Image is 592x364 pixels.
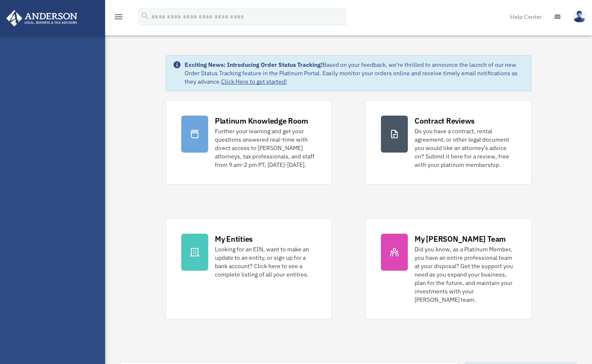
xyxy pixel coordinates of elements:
a: My [PERSON_NAME] Team Did you know, as a Platinum Member, you have an entire professional team at... [365,218,531,319]
a: Click Here to get started! [221,78,287,85]
div: Further your learning and get your questions answered real-time with direct access to [PERSON_NAM... [215,127,316,169]
div: Did you know, as a Platinum Member, you have an entire professional team at your disposal? Get th... [415,245,516,304]
strong: Exciting News: Introducing Order Status Tracking! [185,61,322,69]
div: Do you have a contract, rental agreement, or other legal document you would like an attorney's ad... [415,127,516,169]
i: search [140,11,150,21]
img: User Pic [573,11,586,23]
a: Platinum Knowledge Room Further your learning and get your questions answered real-time with dire... [166,100,332,185]
a: Contract Reviews Do you have a contract, rental agreement, or other legal document you would like... [365,100,531,185]
div: My [PERSON_NAME] Team [415,234,506,244]
a: My Entities Looking for an EIN, want to make an update to an entity, or sign up for a bank accoun... [166,218,332,319]
div: Platinum Knowledge Room [215,116,308,126]
div: My Entities [215,234,253,244]
div: Contract Reviews [415,116,475,126]
a: menu [114,15,124,22]
i: menu [114,12,124,22]
div: Looking for an EIN, want to make an update to an entity, or sign up for a bank account? Click her... [215,245,316,279]
img: Anderson Advisors Platinum Portal [4,10,80,26]
div: Based on your feedback, we're thrilled to announce the launch of our new Order Status Tracking fe... [185,61,524,86]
